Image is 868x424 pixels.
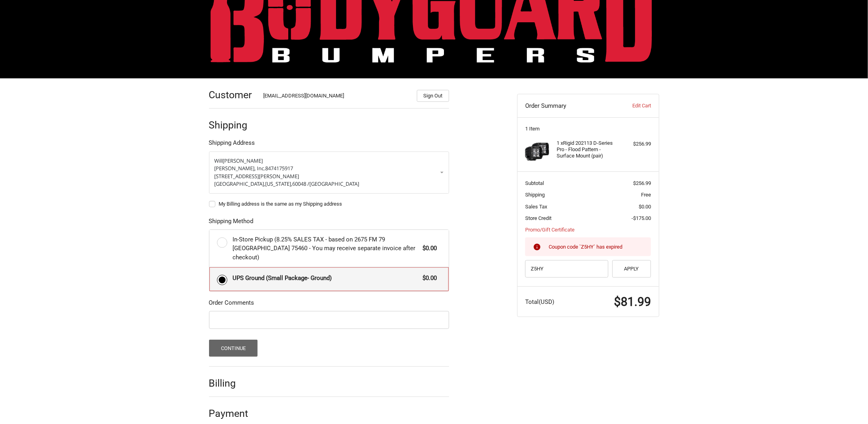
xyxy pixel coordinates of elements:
h2: Customer [209,89,256,101]
span: 60048 / [293,180,310,187]
h3: Order Summary [525,102,612,110]
button: Sign Out [417,90,449,102]
span: $0.00 [419,244,437,253]
span: [GEOGRAPHIC_DATA] [310,180,360,187]
span: Free [641,192,651,198]
div: $256.99 [620,140,651,148]
span: In-Store Pickup (8.25% SALES TAX - based on 2675 FM 79 [GEOGRAPHIC_DATA] 75460 - You may receive ... [233,235,419,262]
iframe: Chat Widget [828,386,868,424]
span: [GEOGRAPHIC_DATA], [215,180,266,187]
span: $0.00 [639,204,651,210]
span: [PERSON_NAME], Inc. [215,165,266,172]
legend: Order Comments [209,298,254,311]
h2: Payment [209,407,256,420]
span: Total (USD) [525,298,554,305]
span: 8474175917 [266,165,293,172]
button: Continue [209,340,258,357]
span: $0.00 [419,274,437,283]
legend: Shipping Method [209,217,254,230]
h2: Billing [209,377,256,389]
span: Shipping [525,192,545,198]
div: Coupon code `Z5HY` has expired [549,243,643,251]
span: [PERSON_NAME] [223,157,263,164]
span: Will [215,157,223,164]
h4: 1 x Rigid 202113 D-Series Pro - Flood Pattern - Surface Mount (pair) [557,140,618,159]
div: [EMAIL_ADDRESS][DOMAIN_NAME] [263,92,409,102]
span: -$175.00 [631,215,651,221]
span: [US_STATE], [266,180,293,187]
span: [STREET_ADDRESS][PERSON_NAME] [215,173,299,180]
a: Edit Cart [612,102,651,110]
span: Store Credit [525,215,551,221]
span: $81.99 [614,295,651,309]
span: Sales Tax [525,204,547,210]
a: Enter or select a different address [209,152,449,194]
a: Promo/Gift Certificate [525,227,575,233]
legend: Shipping Address [209,138,255,151]
input: Gift Certificate or Coupon Code [525,260,608,278]
span: $256.99 [633,180,651,186]
label: My Billing address is the same as my Shipping address [209,201,449,207]
span: UPS Ground (Small Package- Ground) [233,274,419,283]
h2: Shipping [209,119,256,131]
button: Apply [612,260,651,278]
h3: 1 Item [525,126,651,132]
span: Subtotal [525,180,544,186]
